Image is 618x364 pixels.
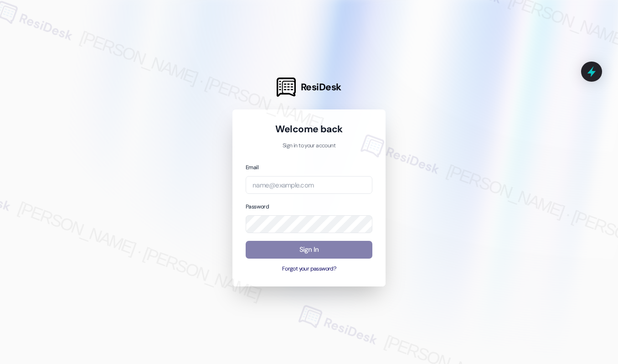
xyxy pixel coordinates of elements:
[246,142,372,150] p: Sign in to your account
[246,164,258,171] label: Email
[301,81,341,94] span: ResiDesk
[246,176,372,194] input: name@example.com
[277,78,296,97] img: ResiDesk Logo
[246,265,372,273] button: Forgot your password?
[246,241,372,259] button: Sign In
[246,123,372,135] h1: Welcome back
[246,203,269,210] label: Password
